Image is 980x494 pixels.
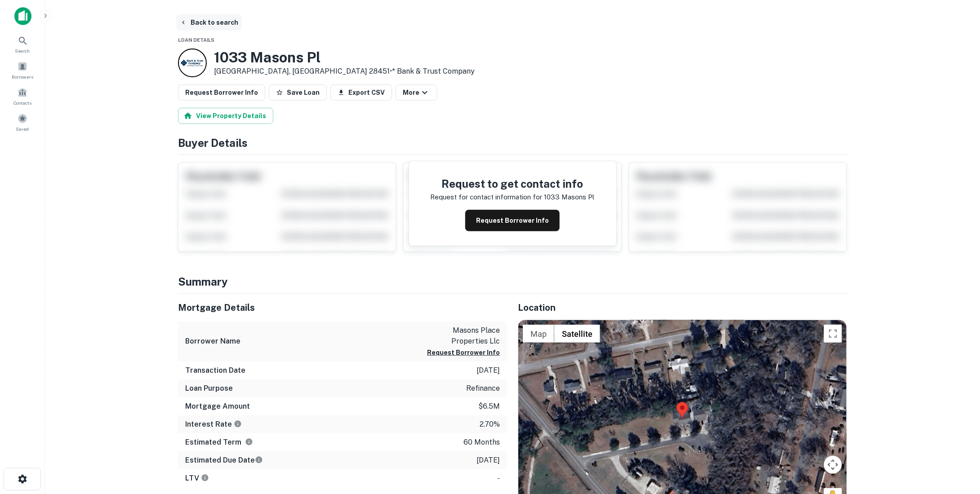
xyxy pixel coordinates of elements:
[178,301,507,314] h5: Mortgage Details
[431,176,595,192] h4: Request to get contact info
[824,325,842,343] button: Toggle fullscreen view
[178,273,847,290] h4: Summary
[523,325,554,343] button: Show street map
[427,347,500,358] button: Request Borrower Info
[3,32,42,56] a: Search
[185,473,209,484] h6: LTV
[330,84,392,101] button: Export CSV
[178,84,265,101] button: Request Borrower Info
[480,419,500,430] p: 2.70%
[824,456,842,474] button: Map camera controls
[214,66,475,77] p: [GEOGRAPHIC_DATA], [GEOGRAPHIC_DATA] 28451 •
[15,47,30,54] span: Search
[478,401,500,412] p: $6.5m
[12,73,33,80] span: Borrowers
[176,14,242,31] button: Back to search
[185,419,242,430] h6: Interest Rate
[13,99,31,106] span: Contacts
[477,455,500,466] p: [DATE]
[245,438,253,446] svg: Term is based on a standard schedule for this type of loan.
[497,473,500,484] p: -
[3,58,42,82] a: Borrowers
[935,422,980,465] iframe: Chat Widget
[3,84,42,108] a: Contacts
[185,336,241,347] h6: Borrower Name
[178,108,273,124] button: View Property Details
[214,49,475,66] h3: 1033 Masons Pl
[16,125,29,132] span: Saved
[185,383,233,394] h6: Loan Purpose
[465,210,560,231] button: Request Borrower Info
[234,420,242,428] svg: The interest rates displayed on the website are for informational purposes only and may be report...
[178,135,847,151] h4: Buyer Details
[185,401,250,412] h6: Mortgage Amount
[544,192,595,203] p: 1033 masons pl
[466,383,500,394] p: refinance
[419,325,500,347] p: masons place properties llc
[477,365,500,376] p: [DATE]
[255,456,263,464] svg: Estimate is based on a standard schedule for this type of loan.
[269,84,327,101] button: Save Loan
[185,365,245,376] h6: Transaction Date
[463,437,500,448] p: 60 months
[185,437,253,448] h6: Estimated Term
[518,301,847,314] h5: Location
[178,37,214,43] span: Loan Details
[431,192,543,203] p: Request for contact information for
[185,455,263,466] h6: Estimated Due Date
[14,7,31,25] img: capitalize-icon.png
[392,67,475,75] a: * Bank & Trust Company
[3,110,42,134] a: Saved
[201,474,209,482] svg: LTVs displayed on the website are for informational purposes only and may be reported incorrectly...
[396,84,437,101] button: More
[554,325,600,343] button: Show satellite imagery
